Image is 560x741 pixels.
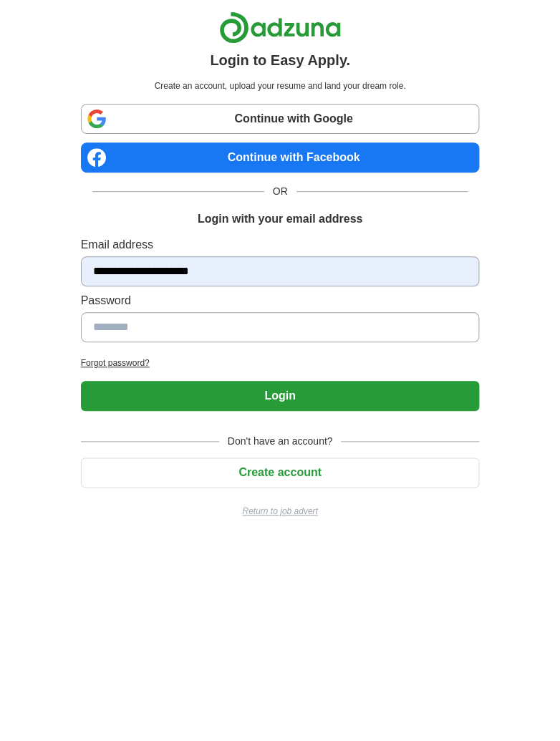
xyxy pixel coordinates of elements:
[198,210,362,228] h1: Login with your email address
[81,381,480,411] button: Login
[81,292,480,309] label: Password
[81,104,480,134] a: Continue with Google
[210,49,350,71] h1: Login to Easy Apply.
[81,236,480,253] label: Email address
[264,184,296,199] span: OR
[81,457,480,488] button: Create account
[219,434,342,449] span: Don't have an account?
[219,11,341,44] img: Adzuna logo
[81,505,480,518] a: Return to job advert
[81,466,480,478] a: Create account
[84,79,477,92] p: Create an account, upload your resume and land your dream role.
[81,142,480,173] a: Continue with Facebook
[81,357,480,369] a: Forgot password?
